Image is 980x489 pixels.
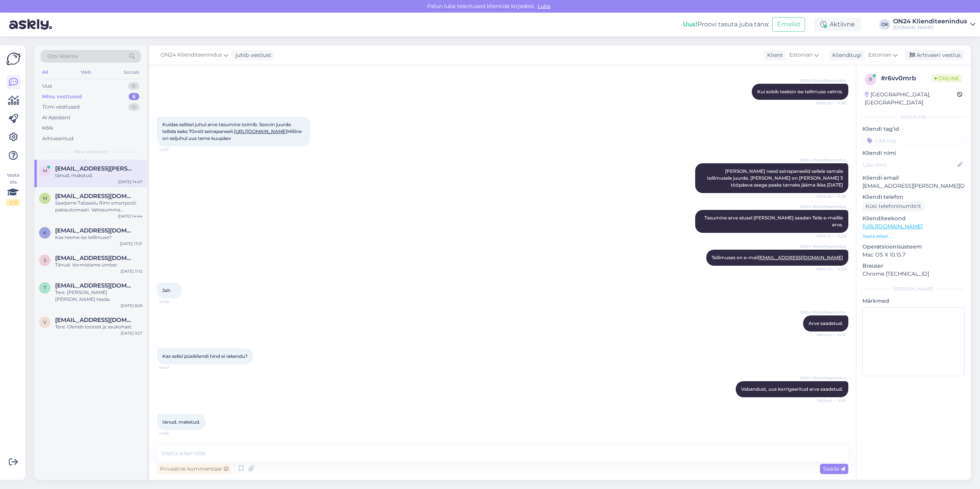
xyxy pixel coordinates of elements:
[43,319,46,325] span: v
[931,74,962,83] span: Online
[162,419,200,425] span: tänud, makstud.
[42,124,53,132] div: Kõik
[43,195,47,201] span: m
[73,148,108,155] span: Minu vestlused
[816,193,846,199] span: Nähtud ✓ 14:38
[712,255,843,260] span: Tellimuses on e-mail
[862,135,965,146] input: Lisa tag
[704,215,844,227] span: Tasumine arve alusel [PERSON_NAME] saadan Teile e-mailile arve.
[118,179,142,185] div: [DATE] 14:47
[862,286,965,292] div: [PERSON_NAME]
[129,93,139,101] div: 6
[741,386,843,392] span: Vabandust, uus korrigeeritud arve saadetud.
[862,182,965,190] p: [EMAIL_ADDRESS][PERSON_NAME][DOMAIN_NAME]
[159,365,188,370] span: 14:47
[772,17,805,32] button: Emailid
[758,255,843,260] a: [EMAIL_ADDRESS][DOMAIN_NAME]
[862,233,965,240] p: Vaata edasi ...
[757,89,843,94] span: Kui sobib teeksin ise tellimuse valmis.
[41,67,49,77] div: All
[879,19,890,30] div: OK
[893,18,967,24] div: ON24 Klienditeenindus
[234,128,287,134] a: [URL][DOMAIN_NAME]
[829,51,862,59] div: Klienditugi
[157,464,232,474] div: Privaatne kommentaar
[6,199,20,206] div: 2 / 3
[863,161,956,169] input: Lisa nimi
[683,21,697,28] b: Uus!
[6,52,21,66] img: Askly Logo
[862,114,965,120] div: Kliendi info
[817,332,846,338] span: Nähtud ✓ 14:41
[905,50,964,60] div: Arhiveeri vestlus
[42,114,70,122] div: AI Assistent
[816,266,846,272] span: Nähtud ✓ 14:39
[862,125,965,133] p: Kliendi tag'id
[862,201,924,211] div: Küsi telefoninumbrit
[55,193,135,200] span: magnus_vili@hotmail.com
[814,18,861,31] div: Aktiivne
[43,230,47,236] span: k
[232,51,271,59] div: juhib vestlust
[121,330,142,336] div: [DATE] 9:27
[162,122,303,141] span: Kuidas sellisel juhul arve tasumine toimib. Soovin juurde tellida kaks 70x40 seinapaneeli. Millin...
[159,299,188,305] span: 14:39
[862,214,965,223] p: Klienditeekond
[162,288,170,293] span: Jah
[893,18,975,31] a: ON24 Klienditeenindus[DOMAIN_NAME]
[816,233,846,239] span: Nähtud ✓ 14:39
[893,24,967,31] div: [DOMAIN_NAME]
[44,257,46,263] span: s
[42,103,80,111] div: Tiimi vestlused
[47,52,78,60] span: Otsi kliente
[128,103,139,111] div: 0
[55,289,142,303] div: Tere. [PERSON_NAME] [PERSON_NAME] teada.
[128,82,139,90] div: 0
[44,285,46,291] span: t
[122,67,141,77] div: Socials
[55,323,142,330] div: Tere. Oleneb tootest ja asukohast.
[800,78,846,83] span: ON24 Klienditeenindus
[55,172,142,179] div: tänud, makstud.
[55,234,142,241] div: Kas teeme ise tellimuse?
[120,241,142,247] div: [DATE] 13:31
[42,93,82,101] div: Minu vestlused
[800,204,846,210] span: ON24 Klienditeenindus
[865,91,957,107] div: [GEOGRAPHIC_DATA], [GEOGRAPHIC_DATA]
[118,213,142,219] div: [DATE] 14:44
[79,67,93,77] div: Web
[6,172,20,206] div: Vaata siia
[862,223,923,230] a: [URL][DOMAIN_NAME]
[800,244,846,249] span: ON24 Klienditeenindus
[159,147,188,153] span: 14:37
[707,168,844,188] span: [PERSON_NAME] need seinapaneelid sellele samale tellimusele juurde. [PERSON_NAME] on [PERSON_NAME...
[535,3,553,10] span: Luba
[862,174,965,182] p: Kliendi email
[55,165,135,172] span: magus.diana@gmail.com
[162,353,248,359] span: Kas sellel püsikliendi hind ei rakendu?
[683,20,769,29] div: Proovi tasuta juba täna:
[881,74,931,83] div: # r6vv0mrb
[800,375,846,381] span: ON24 Klienditeenindus
[55,200,142,213] div: Saadame Tabasalu Rimi smartposti pakiautomaati. Vahesumma tagasimakse tehakse 3. tööpäeva jooksul.
[868,51,892,59] span: Estonian
[862,270,965,278] p: Chrome [TECHNICAL_ID]
[800,309,846,315] span: ON24 Klienditeenindus
[800,157,846,163] span: ON24 Klienditeenindus
[42,82,52,90] div: Uus
[42,135,73,143] div: Arhiveeritud
[55,262,142,268] div: Tänud. Vormistame ümber.
[55,317,135,323] span: vitautasuzgrindis@hotmail.com
[862,149,965,157] p: Kliendi nimi
[862,251,965,259] p: Mac OS X 10.15.7
[816,100,846,106] span: Nähtud ✓ 14:36
[159,431,188,436] span: 14:55
[862,243,965,251] p: Operatsioonisüsteem
[121,268,142,274] div: [DATE] 11:12
[862,193,965,201] p: Kliendi telefon
[160,51,222,59] span: ON24 Klienditeenindus
[121,303,142,309] div: [DATE] 8:26
[869,76,872,82] span: r
[789,51,813,59] span: Estonian
[43,168,47,174] span: m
